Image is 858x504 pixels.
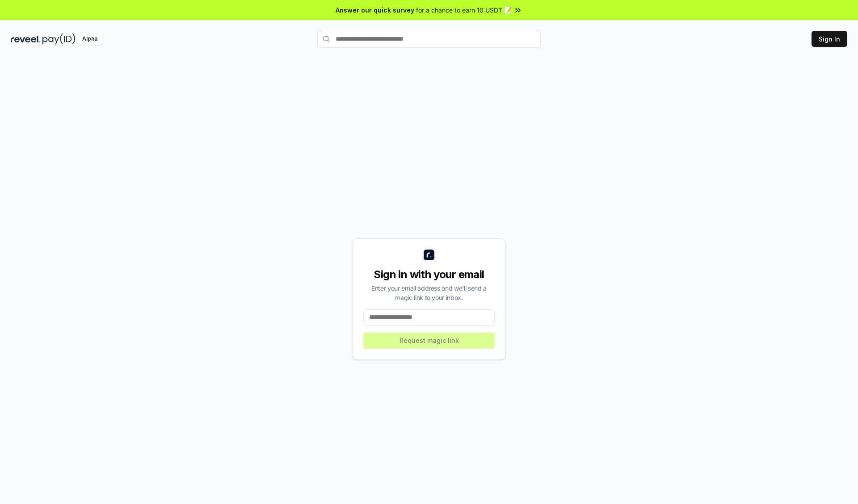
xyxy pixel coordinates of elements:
div: Alpha [77,33,102,45]
img: pay_id [42,33,76,45]
div: Enter your email address and we’ll send a magic link to your inbox. [363,283,495,302]
img: reveel_dark [11,33,41,45]
span: for a chance to earn 10 USDT 📝 [416,5,512,15]
button: Sign In [812,31,847,47]
div: Sign in with your email [363,267,495,282]
img: logo_small [424,250,434,260]
span: Answer our quick survey [336,5,414,15]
